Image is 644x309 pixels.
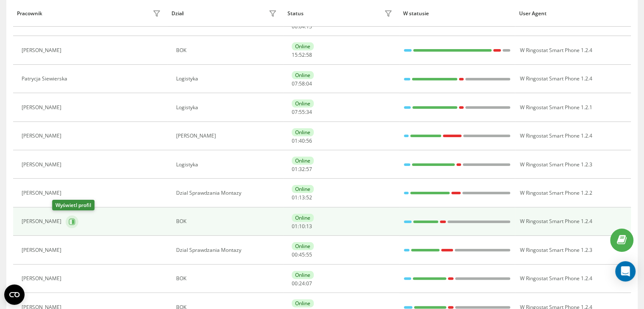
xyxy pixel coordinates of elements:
div: Patrycja Siewierska [22,76,69,82]
span: 10 [299,223,305,230]
div: Online [292,157,314,165]
div: BOK [176,47,279,53]
div: [PERSON_NAME] [22,247,64,253]
div: : : [292,52,312,58]
div: : : [292,138,312,144]
span: 32 [299,166,305,173]
div: Online [292,242,314,250]
span: 58 [306,51,312,58]
span: 01 [292,166,298,173]
div: Logistyka [176,162,279,168]
span: 52 [299,51,305,58]
span: 01 [292,223,298,230]
span: 52 [306,194,312,201]
div: Online [292,299,314,307]
div: BOK [176,276,279,281]
span: 24 [299,280,305,287]
div: : : [292,81,312,87]
span: W Ringostat Smart Phone 1.2.4 [520,75,592,82]
div: : : [292,109,312,115]
div: Pracownik [17,11,42,17]
span: W Ringostat Smart Phone 1.2.4 [520,275,592,282]
span: W Ringostat Smart Phone 1.2.2 [520,189,592,196]
span: 04 [306,80,312,87]
span: 56 [306,137,312,144]
span: 58 [299,80,305,87]
div: Logistyka [176,76,279,82]
div: Dział [171,11,183,17]
div: Status [287,11,304,17]
span: W Ringostat Smart Phone 1.2.1 [520,104,592,111]
span: 45 [299,251,305,258]
div: Online [292,99,314,108]
div: [PERSON_NAME] [22,47,64,53]
span: 01 [292,194,298,201]
div: User Agent [519,11,627,17]
span: 15 [292,51,298,58]
div: : : [292,223,312,229]
div: [PERSON_NAME] [22,218,64,224]
div: [PERSON_NAME] [22,162,64,168]
div: Online [292,42,314,50]
div: Online [292,128,314,136]
div: Wyświetl profil [52,200,94,210]
div: [PERSON_NAME] [22,105,64,110]
div: [PERSON_NAME] [22,276,64,281]
div: Dzial Sprawdzania Montazy [176,247,279,253]
span: 57 [306,166,312,173]
span: 07 [292,108,298,116]
div: W statusie [403,11,511,17]
span: W Ringostat Smart Phone 1.2.4 [520,47,592,54]
span: 00 [292,280,298,287]
div: Open Intercom Messenger [615,261,636,281]
div: [PERSON_NAME] [176,133,279,139]
span: 07 [306,280,312,287]
div: : : [292,24,312,30]
span: W Ringostat Smart Phone 1.2.3 [520,161,592,168]
div: : : [292,195,312,201]
div: Online [292,185,314,193]
span: 00 [292,251,298,258]
div: [PERSON_NAME] [22,133,64,139]
div: BOK [176,218,279,224]
div: [PERSON_NAME] [22,190,64,196]
span: 40 [299,137,305,144]
span: 55 [299,108,305,116]
span: 01 [292,137,298,144]
div: Online [292,214,314,222]
span: 55 [306,251,312,258]
div: : : [292,281,312,287]
span: 07 [292,80,298,87]
span: W Ringostat Smart Phone 1.2.4 [520,218,592,225]
span: W Ringostat Smart Phone 1.2.3 [520,246,592,254]
button: Open CMP widget [4,284,25,305]
span: 13 [299,194,305,201]
span: 34 [306,108,312,116]
div: : : [292,166,312,172]
div: Dzial Sprawdzania Montazy [176,190,279,196]
div: : : [292,252,312,258]
span: W Ringostat Smart Phone 1.2.4 [520,132,592,139]
div: Online [292,271,314,279]
div: Online [292,71,314,79]
div: Logistyka [176,105,279,110]
span: 13 [306,223,312,230]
